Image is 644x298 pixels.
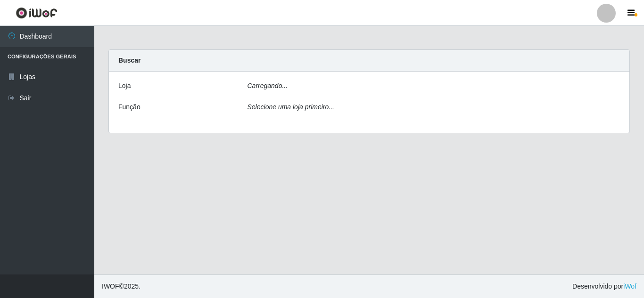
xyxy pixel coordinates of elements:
[623,282,636,290] a: iWof
[248,103,334,111] i: Selecione uma loja primeiro...
[248,82,288,89] i: Carregando...
[118,81,131,91] label: Loja
[118,102,140,112] label: Função
[16,7,58,19] img: CoreUI Logo
[118,56,140,64] strong: Buscar
[572,282,636,291] span: Desenvolvido por
[102,282,140,291] span: © 2025 .
[102,282,119,290] span: IWOF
